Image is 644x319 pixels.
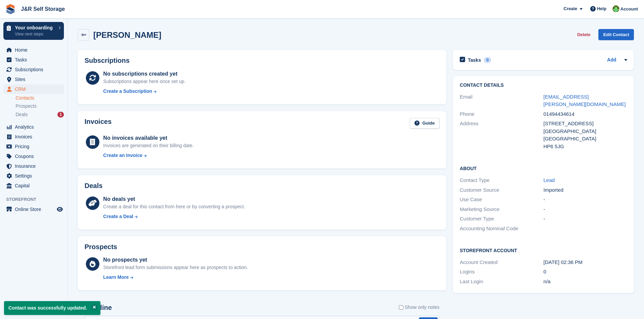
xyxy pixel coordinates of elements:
[468,57,481,63] h2: Tasks
[85,57,439,64] h2: Subscriptions
[3,122,64,132] a: menu
[103,70,186,78] div: No subscriptions created yet
[544,143,627,151] div: HP6 5JG
[56,205,64,213] a: Preview store
[16,111,64,118] a: Deals 1
[103,78,186,85] div: Subscriptions appear here once set up.
[4,301,100,315] p: Contact was successfully updated.
[103,213,133,220] div: Create a Deal
[103,213,245,220] a: Create a Deal
[103,256,248,264] div: No prospects yet
[3,181,64,190] a: menu
[16,95,64,101] a: Contacts
[103,88,152,95] div: Create a Subscription
[15,25,55,30] p: Your onboarding
[3,84,64,94] a: menu
[15,31,55,37] p: View next steps
[544,186,627,194] div: Imported
[103,152,194,159] a: Create an Invoice
[544,268,627,276] div: 0
[460,247,627,254] h2: Storefront Account
[620,6,638,12] span: Account
[103,274,128,281] div: Learn More
[460,186,543,194] div: Customer Source
[3,45,64,55] a: menu
[460,83,627,88] h2: Contact Details
[460,225,543,233] div: Accounting Nominal Code
[3,22,64,40] a: Your onboarding View next steps
[460,259,543,266] div: Account Created
[15,152,55,161] span: Coupons
[3,55,64,64] a: menu
[544,94,626,107] a: [EMAIL_ADDRESS][PERSON_NAME][DOMAIN_NAME]
[15,45,55,55] span: Home
[460,196,543,204] div: Use Case
[57,112,64,117] div: 1
[460,206,543,213] div: Marketing Source
[460,268,543,276] div: Logins
[460,278,543,286] div: Last Login
[85,118,112,129] h2: Invoices
[5,4,16,14] img: stora-icon-8386f47178a22dfd0bd8f6a31ec36ba5ce8667c1dd55bd0f319d3a0aa187defe.svg
[3,152,64,161] a: menu
[3,142,64,151] a: menu
[15,161,55,171] span: Insurance
[103,264,248,271] div: Storefront lead form submissions appear here as prospects to action.
[16,103,64,110] a: Prospects
[544,206,627,213] div: -
[544,128,627,135] div: [GEOGRAPHIC_DATA]
[3,132,64,141] a: menu
[598,29,634,40] a: Edit Contact
[3,171,64,181] a: menu
[15,181,55,190] span: Capital
[544,259,627,266] div: [DATE] 02:36 PM
[613,5,619,12] img: Steve Pollicott
[103,274,248,281] a: Learn More
[399,304,403,311] input: Show only notes
[3,75,64,84] a: menu
[15,55,55,64] span: Tasks
[15,171,55,181] span: Settings
[103,203,245,210] div: Create a deal for this contact from here or by converting a prospect.
[103,134,194,142] div: No invoices available yet
[6,196,67,203] span: Storefront
[544,135,627,143] div: [GEOGRAPHIC_DATA]
[15,75,55,84] span: Sites
[93,30,161,39] h2: [PERSON_NAME]
[574,29,593,40] button: Delete
[544,278,627,286] div: n/a
[399,304,439,311] label: Show only notes
[460,177,543,184] div: Contact Type
[544,215,627,223] div: -
[15,132,55,141] span: Invoices
[3,161,64,171] a: menu
[564,5,577,12] span: Create
[544,196,627,204] div: -
[103,88,186,95] a: Create a Subscription
[460,215,543,223] div: Customer Type
[15,65,55,74] span: Subscriptions
[15,84,55,94] span: CRM
[103,152,142,159] div: Create an Invoice
[18,3,68,15] a: J&R Self Storage
[3,65,64,74] a: menu
[460,165,627,171] h2: About
[15,142,55,151] span: Pricing
[607,56,616,64] a: Add
[15,122,55,132] span: Analytics
[484,57,492,63] div: 0
[85,243,117,251] h2: Prospects
[103,195,245,203] div: No deals yet
[460,110,543,118] div: Phone
[410,118,439,129] a: Guide
[16,111,28,118] span: Deals
[460,120,543,150] div: Address
[544,110,627,118] div: 01494434614
[103,142,194,149] div: Invoices are generated on their billing date.
[16,103,37,109] span: Prospects
[544,120,627,128] div: [STREET_ADDRESS]
[85,182,102,190] h2: Deals
[3,205,64,214] a: menu
[544,177,555,183] a: Lead
[15,205,55,214] span: Online Store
